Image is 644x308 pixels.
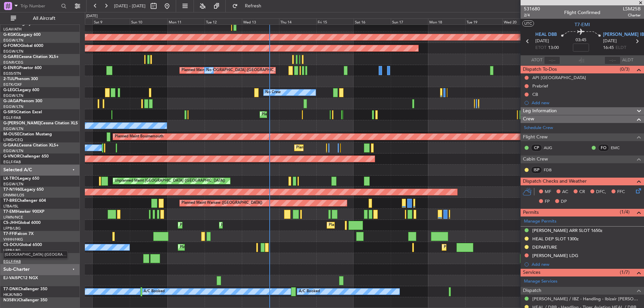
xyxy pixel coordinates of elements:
[3,148,23,153] a: EGGW/LTN
[262,110,367,120] div: Planned Maint [GEOGRAPHIC_DATA] ([GEOGRAPHIC_DATA])
[3,221,18,225] span: CS-JHH
[265,87,281,98] div: No Crew
[3,55,59,59] a: G-GARECessna Citation XLS+
[3,44,43,48] a: G-FOMOGlobal 6000
[3,99,42,103] a: G-JAGAPhenom 300
[3,182,23,187] a: EGGW/LTN
[3,77,14,81] span: 2-TIJL
[561,198,567,205] span: DP
[3,215,23,220] a: LFMN/NCE
[3,33,19,37] span: G-KGKG
[3,287,18,291] span: T7-DNK
[3,210,16,214] span: T7-EMI
[623,12,641,18] span: Charter
[167,18,205,24] div: Mon 11
[523,178,587,185] span: Dispatch Checks and Weather
[524,218,556,225] a: Manage Permits
[3,104,23,109] a: EGGW/LTN
[3,226,21,231] a: LFPB/LBG
[532,296,641,302] a: [PERSON_NAME] / IBZ - Handling - Ibizair [PERSON_NAME] / IBZ
[3,155,20,159] span: G-VNOR
[221,220,327,230] div: Planned Maint [GEOGRAPHIC_DATA] ([GEOGRAPHIC_DATA])
[3,110,42,114] a: G-SIRSCitation Excel
[3,232,34,236] a: T7-FFIFalcon 7X
[3,66,42,70] a: G-ENRGPraetor 600
[444,242,549,252] div: Planned Maint [GEOGRAPHIC_DATA] ([GEOGRAPHIC_DATA])
[3,155,49,159] a: G-VNORChallenger 650
[3,204,18,209] a: LTBA/ISL
[532,236,579,242] div: HEAL DEP SLOT 1300z
[532,244,557,250] div: DEPARTURE
[544,167,559,173] a: FDB
[603,45,614,51] span: 16:45
[522,20,534,26] button: UTC
[576,37,586,44] span: 03:45
[502,18,540,24] div: Wed 20
[3,292,22,297] a: HKJK/NBO
[3,132,19,136] span: M-OUSE
[3,137,23,142] a: LFMD/CEQ
[3,143,59,147] a: G-GAALCessna Citation XLS+
[7,13,73,24] button: All Aircraft
[465,18,502,24] div: Tue 19
[206,65,222,75] div: No Crew
[114,3,146,9] span: [DATE] - [DATE]
[3,287,47,291] a: T7-DNKChallenger 350
[3,49,23,54] a: EGGW/LTN
[144,287,165,297] div: A/C Booked
[532,91,538,97] div: CB
[239,4,267,8] span: Refresh
[180,220,285,230] div: Planned Maint [GEOGRAPHIC_DATA] ([GEOGRAPHIC_DATA])
[598,144,609,151] div: FO
[3,88,39,92] a: G-LEGCLegacy 600
[622,57,633,64] span: ALDT
[229,1,269,11] button: Refresh
[544,145,559,151] a: AUG
[611,145,626,151] a: EMC
[391,18,428,24] div: Sun 17
[3,126,23,131] a: EGGW/LTN
[180,242,285,252] div: Planned Maint [GEOGRAPHIC_DATA] ([GEOGRAPHIC_DATA])
[3,82,22,87] a: EGTK/OXF
[93,18,130,24] div: Sat 9
[3,88,18,92] span: G-LEGC
[535,32,557,38] span: HEAL DBB
[3,259,21,264] a: EGLF/FAB[GEOGRAPHIC_DATA] ([GEOGRAPHIC_DATA])
[3,71,21,76] a: EGSS/STN
[545,198,550,205] span: FP
[531,166,542,174] div: ISP
[523,107,557,115] span: Leg Information
[532,100,641,106] div: Add new
[242,18,279,24] div: Wed 13
[531,57,542,64] span: ATOT
[524,278,557,285] a: Manage Services
[3,188,22,192] span: T7-N1960
[532,75,586,80] div: API [GEOGRAPHIC_DATA]
[3,221,41,225] a: CS-JHHGlobal 6000
[3,66,19,70] span: G-ENRG
[524,5,540,12] span: 531680
[3,298,18,302] span: N358VJ
[3,60,23,65] a: EGNR/CEG
[523,115,534,123] span: Crew
[3,44,20,48] span: G-FOMO
[3,55,19,59] span: G-GARE
[3,243,42,247] a: CS-DOUGlobal 6500
[544,56,560,64] input: --:--
[523,66,557,73] span: Dispatch To-Dos
[205,18,242,24] div: Tue 12
[548,45,559,51] span: 13:00
[354,18,391,24] div: Sat 16
[524,12,540,18] span: 2/4
[615,45,626,51] span: ELDT
[620,208,630,215] span: (1/4)
[3,93,23,98] a: EGGW/LTN
[130,18,167,24] div: Sun 10
[575,21,590,28] span: T7-EMI
[3,237,23,242] a: VHHH/HKG
[620,269,630,276] span: (1/7)
[17,16,71,21] span: All Aircraft
[579,189,585,195] span: CR
[329,220,434,230] div: Planned Maint [GEOGRAPHIC_DATA] ([GEOGRAPHIC_DATA])
[523,133,548,141] span: Flight Crew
